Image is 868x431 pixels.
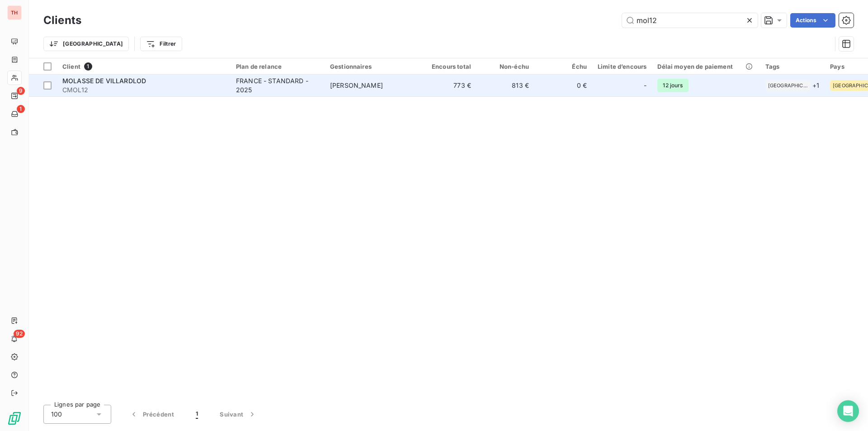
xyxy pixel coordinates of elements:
button: Précédent [118,405,185,424]
img: Logo LeanPay [7,411,22,426]
div: Échu [540,63,587,70]
input: Rechercher [622,13,758,28]
button: Suivant [209,405,268,424]
div: Gestionnaires [330,63,413,70]
div: TH [7,5,22,20]
a: 9 [7,89,21,103]
span: 1 [17,105,25,113]
td: 0 € [534,75,592,96]
span: Client [62,63,80,70]
button: [GEOGRAPHIC_DATA] [43,37,129,51]
span: + 1 [812,81,819,90]
span: 1 [196,410,198,419]
span: 12 jours [657,79,688,92]
span: 9 [17,87,25,95]
div: Plan de relance [236,63,319,70]
button: Actions [790,13,835,28]
div: Encours total [424,63,471,70]
span: 100 [51,410,62,419]
span: CMOL12 [62,85,225,95]
button: Filtrer [140,37,182,51]
span: [PERSON_NAME] [330,81,383,89]
div: Tags [765,63,819,70]
div: Limite d’encours [598,63,646,70]
span: 1 [84,62,92,71]
td: 813 € [476,75,534,96]
div: FRANCE - STANDARD - 2025 [236,76,319,95]
span: 92 [14,330,25,338]
span: [GEOGRAPHIC_DATA] [768,83,808,88]
div: Non-échu [482,63,529,70]
button: 1 [185,405,209,424]
span: - [644,81,646,90]
h3: Clients [43,12,81,28]
div: Délai moyen de paiement [657,63,754,70]
span: MOLASSE DE VILLARDLOD [62,77,146,85]
td: 773 € [419,75,476,96]
a: 1 [7,107,21,121]
div: Open Intercom Messenger [837,400,859,422]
